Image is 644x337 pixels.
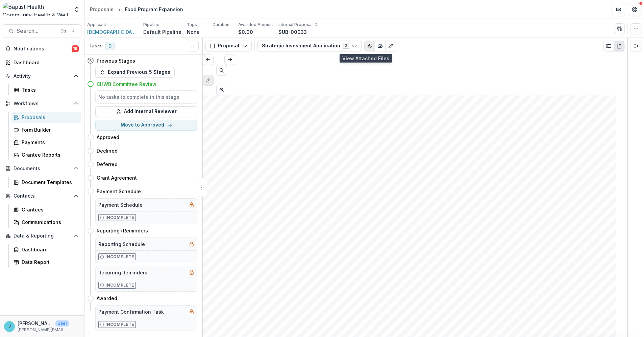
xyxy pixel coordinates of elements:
button: View Attached Files [364,41,375,51]
span: Search... [17,28,56,34]
h5: No tasks to complete in this stage [98,93,194,100]
button: Edit as form [385,41,396,51]
div: Proposals [90,6,114,13]
span: Documents [14,166,71,172]
a: Tasks [11,84,81,95]
span: Office [228,212,267,226]
h4: Approved [97,134,119,141]
div: Communications [22,219,76,226]
h4: Previous Stages [97,57,135,64]
p: Applicant [87,22,106,28]
p: Default Pipeline [143,28,181,36]
button: Open Data & Reporting [3,230,81,241]
button: Scroll to next page [224,54,235,65]
a: Dashboard [3,57,81,68]
span: Activity [14,73,71,79]
button: PDF view [614,41,624,51]
p: None [187,28,200,36]
p: Incomplete [105,282,134,288]
div: Data Report [22,259,76,266]
button: Proposal [205,41,252,51]
a: Proposals [87,4,116,14]
a: Dashboard [11,244,81,255]
span: Food Program Expansion [228,248,363,259]
h4: CHWB Committee Review [97,81,156,88]
p: Incomplete [105,321,134,328]
button: Scroll to previous page [216,65,227,76]
button: Scroll to next page [216,85,227,95]
p: Tags [187,22,197,28]
button: Add Internal Reviewer [95,106,197,117]
button: Notifications19 [3,43,81,54]
h5: Recurring Reminders [98,269,147,276]
a: [DEMOGRAPHIC_DATA] Charities Bureau, St. Augustine Regional Office [87,28,138,36]
h4: Payment Schedule [97,188,141,195]
p: Incomplete [105,215,134,221]
button: More [72,322,80,331]
span: Nonprofit DBA: [228,271,299,281]
h4: Deferred [97,161,118,168]
a: Grantee Reports [11,149,81,160]
span: Data & Reporting [14,233,71,239]
div: Jennifer [8,324,11,329]
h3: Tasks [89,43,103,49]
span: Contacts [14,193,71,199]
h4: Reporting+Reminders [97,227,148,234]
span: [DEMOGRAPHIC_DATA] Charities Bureau, Inc [301,272,475,280]
p: [PERSON_NAME][EMAIL_ADDRESS][PERSON_NAME][DOMAIN_NAME] [18,327,69,333]
h5: Payment Schedule [98,201,143,208]
button: Scroll to previous page [203,54,214,65]
span: Notifications [14,46,72,52]
button: Search... [3,24,81,38]
p: Duration [213,22,229,28]
p: Awarded Amount [238,22,273,28]
button: Open Activity [3,71,81,82]
p: Incomplete [105,254,134,260]
h4: Declined [97,147,118,154]
span: Workflows [14,101,71,107]
div: Document Templates [22,179,76,186]
h4: Awarded [97,295,117,302]
a: Document Templates [11,177,81,188]
span: 19 [72,45,79,52]
button: Open Contacts [3,190,81,201]
div: Form Builder [22,126,76,133]
p: SUB-00033 [278,28,307,36]
p: Pipeline [143,22,159,28]
div: Grantees [22,206,76,213]
span: Submitted Date: [228,282,302,292]
h5: Reporting Schedule [98,241,145,248]
div: Ctrl + K [59,27,76,35]
div: Dashboard [14,59,76,66]
p: [PERSON_NAME] [18,320,53,327]
button: Expand Previous 5 Stages [95,67,175,78]
button: Move to Approved [95,120,197,131]
button: Download PDF [203,75,214,86]
a: Payments [11,137,81,148]
div: Tasks [22,86,76,93]
button: Open Workflows [3,98,81,109]
nav: breadcrumb [87,4,186,14]
div: Dashboard [22,246,76,253]
a: Data Report [11,256,81,268]
p: User [55,320,69,327]
button: Get Help [628,3,641,16]
span: [DATE] [305,283,331,292]
a: Form Builder [11,124,81,135]
div: Food Program Expansion [125,6,183,13]
button: Open entity switcher [72,3,81,16]
a: Grantees [11,204,81,215]
p: Internal Proposal ID [278,22,318,28]
p: $0.00 [238,28,253,36]
div: Grantee Reports [22,151,76,158]
button: Plaintext view [603,41,614,51]
h5: Payment Confirmation Task [98,308,164,315]
button: Open Documents [3,163,81,174]
div: Payments [22,139,76,146]
button: Expand right [630,41,641,51]
button: Toggle View Cancelled Tasks [188,41,199,51]
img: Baptist Health Community Health & Well Being logo [3,3,69,16]
button: Strategic Investment Application2 [257,41,362,51]
div: Proposals [22,114,76,121]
